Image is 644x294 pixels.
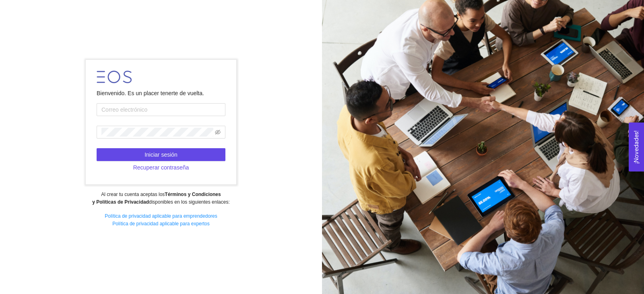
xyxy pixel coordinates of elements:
[97,164,225,171] a: Recuperar contraseña
[105,213,217,219] a: Política de privacidad aplicable para emprendedores
[97,89,225,98] div: Bienvenido. Es un placer tenerte de vuelta.
[92,192,221,205] strong: Términos y Condiciones y Políticas de Privacidad
[133,163,189,172] span: Recuperar contraseña
[144,150,178,159] span: Iniciar sesión
[5,191,316,206] div: Al crear tu cuenta aceptas los disponibles en los siguientes enlaces:
[97,71,132,83] img: LOGO
[215,129,221,135] span: eye-invisible
[97,161,225,174] button: Recuperar contraseña
[97,103,225,116] input: Correo electrónico
[97,148,225,161] button: Iniciar sesión
[629,122,644,171] button: Open Feedback Widget
[112,221,209,227] a: Política de privacidad aplicable para expertos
